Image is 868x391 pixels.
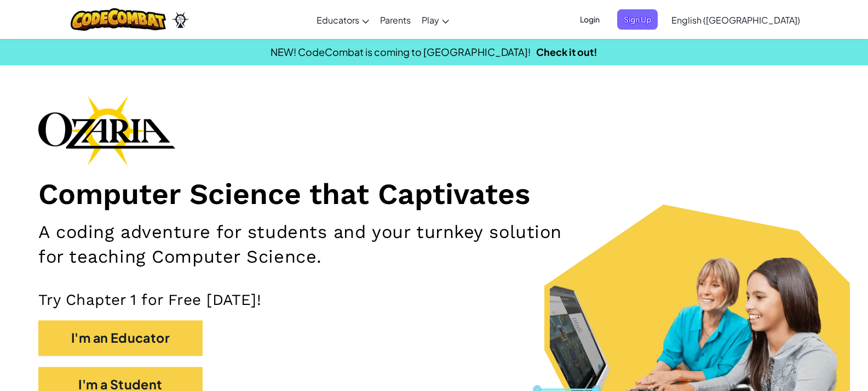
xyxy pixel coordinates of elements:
[536,46,597,58] a: Check it out!
[171,12,189,28] img: Ozaria
[666,5,806,35] a: English ([GEOGRAPHIC_DATA])
[617,9,658,30] button: Sign Up
[271,46,531,58] span: NEW! CodeCombat is coming to [GEOGRAPHIC_DATA]!
[422,14,439,26] span: Play
[38,320,203,356] button: I'm an Educator
[71,8,166,31] img: CodeCombat logo
[38,177,830,212] h1: Computer Science that Captivates
[38,220,568,268] h2: A coding adventure for students and your turnkey solution for teaching Computer Science.
[317,14,359,26] span: Educators
[416,5,455,35] a: Play
[671,14,800,26] span: English ([GEOGRAPHIC_DATA])
[375,5,416,35] a: Parents
[573,9,606,30] button: Login
[311,5,375,35] a: Educators
[38,95,175,166] img: Ozaria branding logo
[38,291,830,310] p: Try Chapter 1 for Free [DATE]!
